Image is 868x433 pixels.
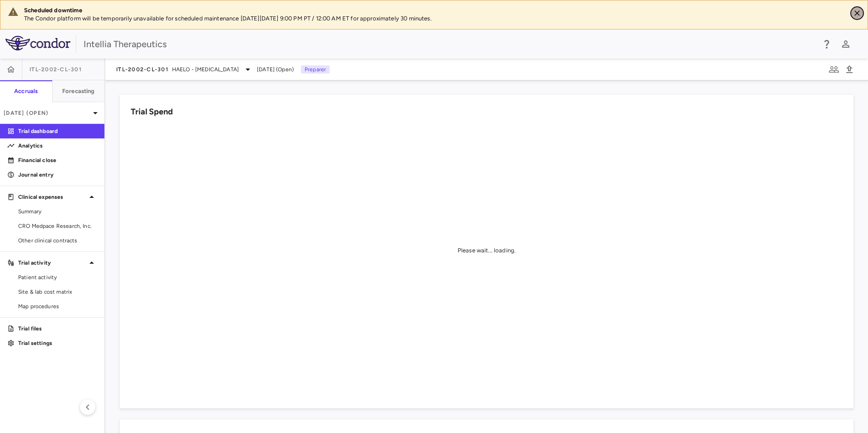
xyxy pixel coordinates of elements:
[18,302,97,310] span: Map procedures
[172,65,239,74] span: HAELO - [MEDICAL_DATA]
[62,87,95,95] h6: Forecasting
[18,142,97,150] p: Analytics
[18,156,97,164] p: Financial close
[5,36,70,50] img: logo-full-SnFGN8VE.png
[18,259,86,267] p: Trial activity
[18,207,97,216] span: Summary
[18,339,97,347] p: Trial settings
[14,87,38,95] h6: Accruals
[257,65,294,74] span: [DATE] (Open)
[18,193,86,201] p: Clinical expenses
[18,288,97,296] span: Site & lab cost matrix
[850,6,864,20] button: Close
[301,65,330,74] p: Preparer
[18,325,97,333] p: Trial files
[131,106,173,118] h6: Trial Spend
[84,37,815,51] div: Intellia Therapeutics
[116,66,168,73] span: ITL-2002-CL-301
[4,109,90,117] p: [DATE] (Open)
[18,171,97,179] p: Journal entry
[30,66,82,73] span: ITL-2002-CL-301
[18,222,97,230] span: CRO Medpace Research, Inc.
[18,127,97,135] p: Trial dashboard
[18,236,97,245] span: Other clinical contracts
[24,15,843,23] p: The Condor platform will be temporarily unavailable for scheduled maintenance [DATE][DATE] 9:00 P...
[24,6,843,15] div: Scheduled downtime
[18,273,97,281] span: Patient activity
[458,246,516,255] div: Please wait... loading.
